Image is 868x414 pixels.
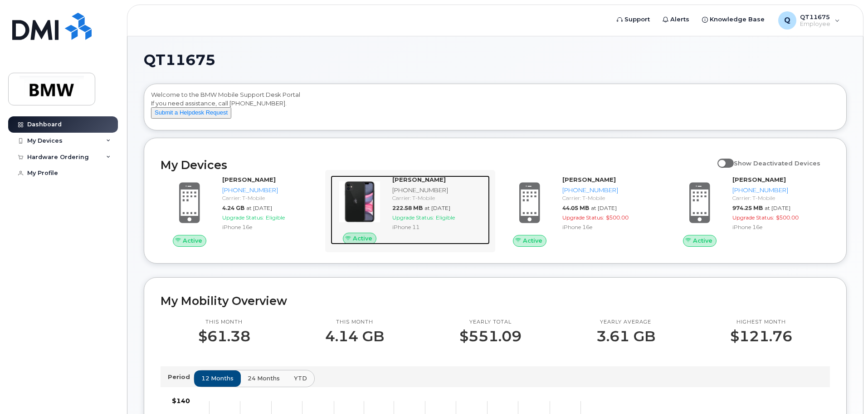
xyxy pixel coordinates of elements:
[151,109,231,116] a: Submit a Helpdesk Request
[562,194,656,202] div: Carrier: T-Mobile
[222,214,264,221] span: Upgrade Status:
[730,328,792,344] p: $121.76
[501,175,660,246] a: Active[PERSON_NAME][PHONE_NUMBER]Carrier: T-Mobile44.05 MBat [DATE]Upgrade Status:$500.00iPhone 16e
[596,319,655,326] p: Yearly average
[732,214,774,221] span: Upgrade Status:
[392,214,434,221] span: Upgrade Status:
[693,236,712,245] span: Active
[459,328,522,344] p: $551.09
[168,373,194,381] p: Period
[732,176,786,183] strong: [PERSON_NAME]
[829,374,861,407] iframe: Messenger Launcher
[246,205,272,211] span: at [DATE]
[424,205,450,211] span: at [DATE]
[144,53,215,67] span: QT11675
[392,194,486,202] div: Carrier: T-Mobile
[562,186,656,195] div: [PHONE_NUMBER]
[353,234,372,243] span: Active
[222,223,316,231] div: iPhone 16e
[732,194,826,202] div: Carrier: T-Mobile
[732,186,826,195] div: [PHONE_NUMBER]
[325,328,384,344] p: 4.14 GB
[294,374,307,383] span: YTD
[392,176,446,183] strong: [PERSON_NAME]
[717,155,725,162] input: Show Deactivated Devices
[459,319,522,326] p: Yearly total
[562,214,604,221] span: Upgrade Status:
[562,205,589,211] span: 44.05 MB
[172,397,190,405] tspan: $140
[392,223,486,231] div: iPhone 11
[222,205,244,211] span: 4.24 GB
[161,294,830,308] h2: My Mobility Overview
[248,374,280,383] span: 24 months
[776,214,799,221] span: $500.00
[151,90,839,127] div: Welcome to the BMW Mobile Support Desk Portal If you need assistance, call [PHONE_NUMBER].
[765,205,790,211] span: at [DATE]
[606,214,629,221] span: $500.00
[198,319,250,326] p: This month
[392,186,486,195] div: [PHONE_NUMBER]
[151,107,231,119] button: Submit a Helpdesk Request
[331,175,490,244] a: Active[PERSON_NAME][PHONE_NUMBER]Carrier: T-Mobile222.58 MBat [DATE]Upgrade Status:EligibleiPhone 11
[591,205,617,211] span: at [DATE]
[198,328,250,344] p: $61.38
[325,319,384,326] p: This month
[562,223,656,231] div: iPhone 16e
[562,176,616,183] strong: [PERSON_NAME]
[338,180,381,224] img: iPhone_11.jpg
[596,328,655,344] p: 3.61 GB
[266,214,285,221] span: Eligible
[671,175,830,246] a: Active[PERSON_NAME][PHONE_NUMBER]Carrier: T-Mobile974.25 MBat [DATE]Upgrade Status:$500.00iPhone 16e
[436,214,455,221] span: Eligible
[161,158,713,172] h2: My Devices
[222,194,316,202] div: Carrier: T-Mobile
[222,176,276,183] strong: [PERSON_NAME]
[732,205,763,211] span: 974.25 MB
[183,236,202,245] span: Active
[222,186,316,195] div: [PHONE_NUMBER]
[523,236,542,245] span: Active
[161,175,320,246] a: Active[PERSON_NAME][PHONE_NUMBER]Carrier: T-Mobile4.24 GBat [DATE]Upgrade Status:EligibleiPhone 16e
[734,160,820,167] span: Show Deactivated Devices
[732,223,826,231] div: iPhone 16e
[730,319,792,326] p: Highest month
[392,205,423,211] span: 222.58 MB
